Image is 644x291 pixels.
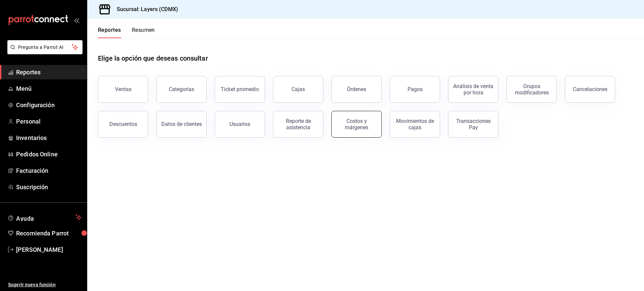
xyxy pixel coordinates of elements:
div: Movimientos de cajas [394,118,436,131]
div: Órdenes [347,86,366,92]
a: Cajas [273,76,323,103]
div: Pagos [408,86,423,92]
div: Reporte de asistencia [277,118,319,131]
button: Movimientos de cajas [390,111,440,138]
button: Usuarios [215,111,265,138]
h3: Sucursal: Layers (CDMX) [111,5,178,13]
button: Pagos [390,76,440,103]
button: Transacciones Pay [448,111,498,138]
div: Costos y márgenes [336,118,377,131]
span: Pregunta a Parrot AI [18,44,72,51]
div: Análisis de venta por hora [452,83,494,96]
button: Reporte de asistencia [273,111,323,138]
span: Pedidos Online [16,150,82,159]
button: Reportes [98,27,121,38]
span: Configuración [16,100,82,110]
button: Ventas [98,76,148,103]
button: Cancelaciones [565,76,615,103]
a: Pregunta a Parrot AI [5,49,83,56]
div: Grupos modificadores [511,83,552,96]
div: Ticket promedio [221,86,259,92]
span: Menú [16,84,82,93]
div: navigation tabs [98,27,155,38]
button: Pregunta a Parrot AI [7,40,83,54]
div: Descuentos [109,121,137,127]
div: Cancelaciones [573,86,607,92]
span: Recomienda Parrot [16,229,82,238]
button: Categorías [156,76,207,103]
button: open_drawer_menu [74,17,79,23]
button: Grupos modificadores [506,76,557,103]
div: Categorías [169,86,194,92]
button: Ticket promedio [215,76,265,103]
span: Suscripción [16,183,82,192]
div: Ventas [115,86,131,92]
div: Cajas [291,85,305,93]
button: Datos de clientes [156,111,207,138]
div: Datos de clientes [161,121,202,127]
button: Costos y márgenes [331,111,382,138]
span: Sugerir nueva función [8,281,82,288]
h1: Elige la opción que deseas consultar [98,53,208,63]
div: Usuarios [229,121,250,127]
span: [PERSON_NAME] [16,245,82,254]
span: Personal [16,117,82,126]
button: Órdenes [331,76,382,103]
div: Transacciones Pay [452,118,494,131]
span: Inventarios [16,133,82,142]
button: Resumen [132,27,155,38]
span: Reportes [16,68,82,77]
span: Facturación [16,166,82,175]
button: Análisis de venta por hora [448,76,498,103]
span: Ayuda [16,213,73,221]
button: Descuentos [98,111,148,138]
